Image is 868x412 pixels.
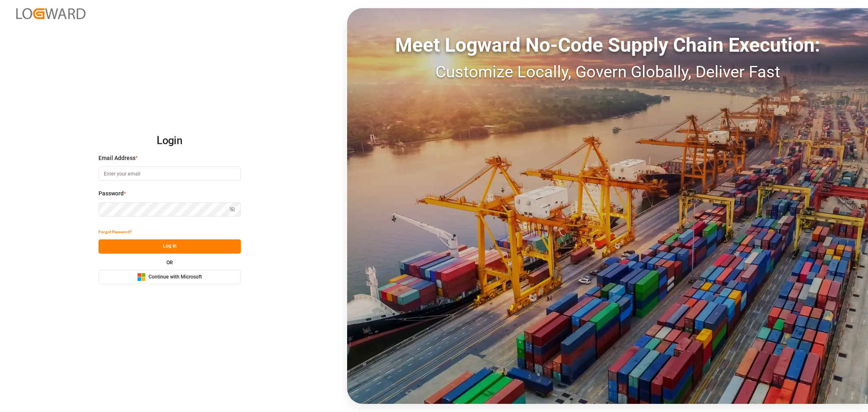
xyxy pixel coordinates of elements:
[98,225,132,239] button: Forgot Password?
[98,239,241,254] button: Log In
[98,154,136,162] span: Email Address
[98,167,241,181] input: Enter your email
[98,270,241,284] button: Continue with Microsoft
[98,128,241,154] h2: Login
[166,260,173,265] small: OR
[98,189,124,198] span: Password
[347,31,868,60] div: Meet Logward No-Code Supply Chain Execution:
[16,8,85,19] img: Logward_new_orange.png
[347,60,868,84] div: Customize Locally, Govern Globally, Deliver Fast
[149,274,202,281] span: Continue with Microsoft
